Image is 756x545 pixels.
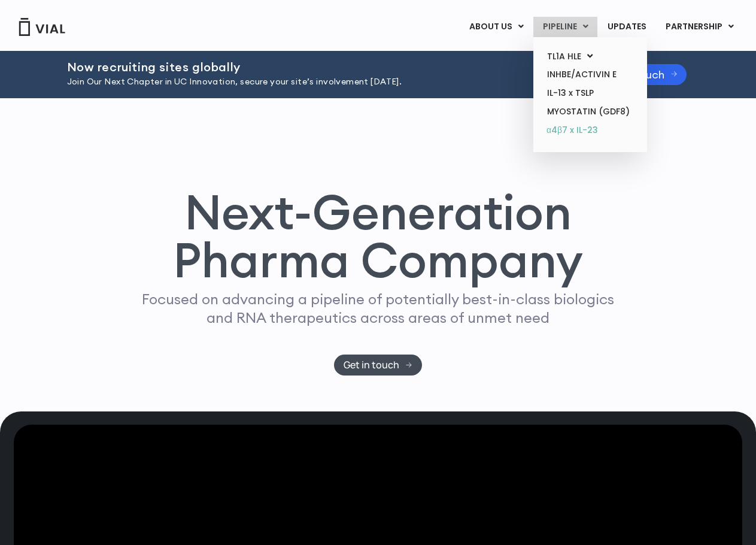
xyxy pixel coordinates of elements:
a: PARTNERSHIPMenu Toggle [656,17,743,37]
a: ABOUT USMenu Toggle [460,17,533,37]
span: Get in touch [344,361,399,370]
h2: Now recruiting sites globally [67,60,561,74]
a: IL-13 x TSLP [538,84,642,102]
a: PIPELINEMenu Toggle [533,17,597,37]
a: α4β7 x IL-23 [538,121,642,140]
a: TL1A HLEMenu Toggle [538,47,642,66]
a: INHBE/ACTIVIN E [538,65,642,84]
a: Get in touch [334,355,422,376]
p: Focused on advancing a pipeline of potentially best-in-class biologics and RNA therapeutics acros... [137,290,620,327]
a: UPDATES [598,17,655,37]
a: MYOSTATIN (GDF8) [538,102,642,121]
h1: Next-Generation Pharma Company [119,188,637,284]
img: Vial Logo [18,18,66,36]
p: Join Our Next Chapter in UC Innovation, secure your site’s involvement [DATE]. [67,75,561,89]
